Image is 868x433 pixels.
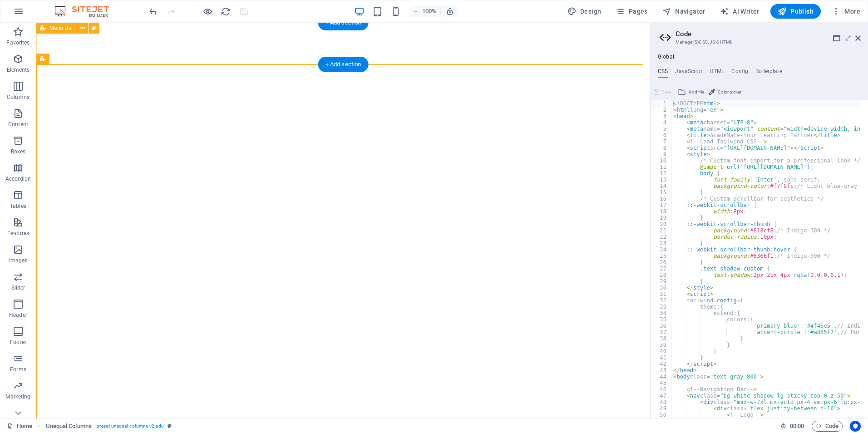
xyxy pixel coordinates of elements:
button: Usercentrics [850,421,861,432]
h3: Manage (S)CSS, JS & HTML [676,38,843,46]
div: 28 [651,272,672,278]
i: On resize automatically adjust zoom level to fit chosen device. [446,7,454,15]
h6: 100% [422,6,437,17]
div: 34 [651,310,672,316]
div: 6 [651,132,672,138]
div: Design (Ctrl+Alt+Y) [564,4,605,19]
span: 00 00 [790,421,804,432]
span: . preset-unequal-columns-v2-edu [95,421,164,432]
i: This element is a customizable preset [168,423,172,428]
p: Forms [10,366,26,373]
div: 4 [651,119,672,126]
span: Design [567,7,602,16]
div: 18 [651,208,672,215]
div: 29 [651,278,672,285]
p: Images [9,257,28,264]
div: 32 [651,297,672,304]
div: 43 [651,367,672,374]
div: 49 [651,405,672,412]
div: 10 [651,157,672,164]
div: 45 [651,380,672,386]
button: Navigator [659,4,709,19]
div: 14 [651,183,672,189]
h4: CSS [658,68,668,78]
h6: Session time [780,421,804,432]
nav: breadcrumb [46,421,172,432]
h4: HTML [710,68,725,78]
div: 8 [651,145,672,151]
div: 40 [651,348,672,354]
div: 27 [651,266,672,272]
p: Tables [10,202,26,210]
p: Header [9,311,27,319]
div: 3 [651,113,672,119]
div: 26 [651,259,672,266]
div: 48 [651,399,672,405]
div: 50 [651,412,672,418]
button: undo [148,6,158,17]
i: Reload page [221,6,231,17]
div: 15 [651,189,672,196]
div: + Add section [318,57,369,72]
div: 41 [651,354,672,361]
p: Accordion [5,175,31,182]
p: Content [8,121,28,128]
p: Marketing [5,393,30,400]
div: 33 [651,304,672,310]
h4: Global [658,54,674,61]
div: 2 [651,107,672,113]
div: 31 [651,291,672,297]
button: Code [812,421,843,432]
div: 38 [651,335,672,342]
span: Navigator [662,7,705,16]
p: Columns [7,93,30,101]
h4: JavaScript [675,68,702,78]
div: 1 [651,100,672,107]
div: 35 [651,316,672,323]
button: 100% [409,6,441,17]
div: 25 [651,253,672,259]
span: Publish [778,7,814,16]
button: AI Writer [716,4,763,19]
button: Color picker [707,87,743,98]
p: Favorites [6,39,30,46]
div: 42 [651,361,672,367]
div: 24 [651,246,672,253]
button: Publish [770,4,821,19]
h4: Boilerplate [755,68,782,78]
button: reload [220,6,231,17]
span: : [796,423,798,429]
div: 23 [651,240,672,246]
div: 22 [651,234,672,240]
div: 12 [651,170,672,177]
p: Boxes [11,148,26,155]
div: 20 [651,221,672,227]
div: 36 [651,323,672,329]
i: Undo: Edit JS (Ctrl+Z) [148,6,158,17]
h2: Code [676,30,861,38]
p: Elements [7,66,30,74]
button: Pages [612,4,651,19]
div: 51 [651,418,672,424]
div: 46 [651,386,672,393]
div: 5 [651,126,672,132]
p: Slider [11,284,25,291]
button: Design [564,4,605,19]
div: 30 [651,285,672,291]
h4: Config [731,68,748,78]
span: Add file [689,87,704,98]
div: 21 [651,227,672,234]
div: + Add section [318,15,369,30]
div: 17 [651,202,672,208]
div: 11 [651,164,672,170]
span: Menu Bar [49,25,73,31]
div: 47 [651,393,672,399]
div: 39 [651,342,672,348]
button: More [828,4,864,19]
span: More [832,7,860,16]
p: Footer [10,339,26,346]
button: Add file [676,87,705,98]
span: Click to select. Double-click to edit [46,421,92,432]
div: 7 [651,138,672,145]
div: 19 [651,215,672,221]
